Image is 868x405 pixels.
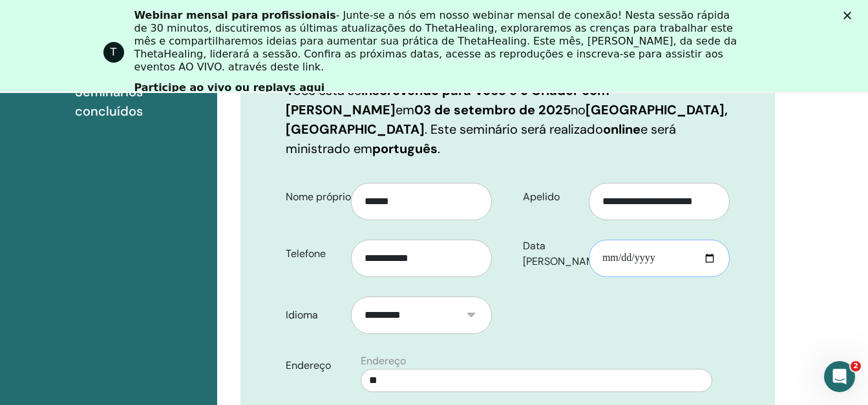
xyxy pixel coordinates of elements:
[361,353,406,369] label: Endereço
[134,9,745,74] div: - Junte-se a nós em nosso webinar mensal de conexão! Nesta sessão rápida de 30 minutos, discutire...
[276,353,354,378] label: Endereço
[372,140,438,157] b: português
[824,361,855,392] iframe: Intercom live chat
[286,81,730,158] p: Você está se em no . Este seminário será realizado e será ministrado em .
[103,42,124,63] div: Imagem de perfil para ThetaHealing
[513,185,589,209] label: Apelido
[513,234,589,274] label: Data [PERSON_NAME]
[276,185,352,209] label: Nome próprio
[414,101,571,118] b: 03 de setembro de 2025
[603,121,640,138] b: online
[75,82,207,121] span: Seminários concluídos
[276,242,352,266] label: Telefone
[276,303,352,327] label: Idioma
[134,9,336,21] b: Webinar mensal para profissionais
[286,82,609,118] b: inscrevendo para Você e o Criador com [PERSON_NAME]
[843,12,856,19] div: Fechar
[134,81,325,96] a: Participe ao vivo ou replays aqui
[286,101,728,138] b: [GEOGRAPHIC_DATA], [GEOGRAPHIC_DATA]
[851,361,861,371] span: 2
